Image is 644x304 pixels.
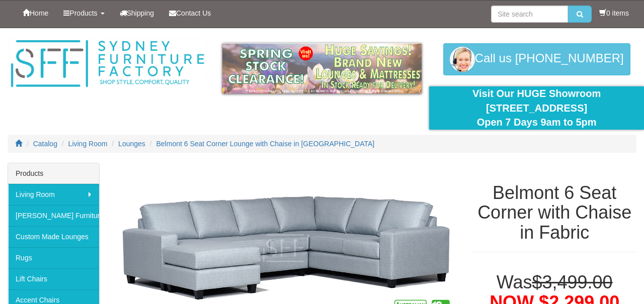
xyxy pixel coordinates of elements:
span: Home [30,9,48,17]
span: Contact Us [176,9,211,17]
a: Home [15,1,56,26]
div: Visit Our HUGE Showroom [STREET_ADDRESS] Open 7 Days 9am to 5pm [437,86,636,130]
img: spring-sale.gif [222,43,422,93]
span: Products [69,9,97,17]
a: Lift Chairs [8,268,99,289]
a: Lounges [118,140,145,148]
a: Catalog [33,140,57,148]
div: Products [8,163,99,184]
input: Site search [491,6,568,23]
a: Rugs [8,247,99,268]
h1: Belmont 6 Seat Corner with Chaise in Fabric [472,183,636,243]
a: Shipping [112,1,162,26]
span: Shipping [127,9,154,17]
img: Sydney Furniture Factory [8,38,207,89]
del: $3,499.00 [532,272,612,292]
a: Products [56,1,112,26]
a: Belmont 6 Seat Corner Lounge with Chaise in [GEOGRAPHIC_DATA] [156,140,375,148]
a: [PERSON_NAME] Furniture [8,205,99,226]
li: 0 items [599,8,629,18]
a: Contact Us [162,1,218,26]
a: Living Room [8,184,99,205]
a: Living Room [68,140,108,148]
a: Custom Made Lounges [8,226,99,247]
